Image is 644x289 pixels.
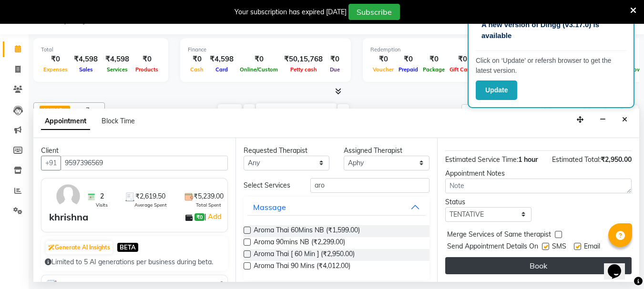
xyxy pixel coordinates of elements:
span: Cash [188,66,206,73]
span: Online/Custom [237,66,280,73]
span: Average Spent [134,201,167,209]
span: Card [213,66,230,73]
span: 2 [100,191,104,201]
div: Requested Therapist [244,146,329,156]
button: Book [445,257,632,274]
span: Due [327,66,342,73]
span: +7 [82,106,97,114]
div: ₹4,598 [102,54,133,65]
div: ₹0 [420,54,447,65]
input: Search by service name [310,178,429,193]
div: Your subscription has expired [DATE] [235,7,347,17]
div: ₹4,598 [206,54,237,65]
div: ₹0 [327,54,343,65]
p: Click on ‘Update’ or refersh browser to get the latest version. [476,56,626,76]
div: Appointment Notes [445,169,632,179]
span: 1 hour [518,155,538,164]
button: +91 [41,156,61,170]
div: ₹0 [41,54,70,65]
button: Update [476,80,517,100]
div: Assigned Therapist [344,146,429,156]
div: Client [41,146,228,156]
div: ₹4,598 [70,54,102,65]
input: 2025-09-01 [285,105,333,119]
iframe: chat widget [604,251,634,279]
span: SMS [552,241,566,253]
span: ₹0 [194,213,204,221]
span: Today [218,104,242,119]
button: Generate AI Insights [46,241,112,254]
p: A new version of Dingg (v3.17.0) is available [481,20,621,41]
button: Subscribe [348,4,400,20]
span: ₹2,619.50 [135,191,165,201]
input: Search by Name/Mobile/Email/Code [61,156,228,170]
span: BETA [117,243,138,252]
span: Aroma 90mins NB (₹2,299.00) [254,237,345,249]
div: ₹0 [188,54,206,65]
div: khrishna [49,210,88,224]
div: Limited to 5 AI generations per business during beta. [45,257,224,267]
span: Estimated Service Time: [445,155,518,164]
span: Email [584,241,600,253]
div: ₹50,15,768 [280,54,327,65]
span: Aroma Thai 60Mins NB (₹1,599.00) [254,225,360,237]
div: Finance [188,46,343,54]
span: Merge Services of Same therapist [447,229,551,241]
span: ANING [42,107,63,114]
span: Estimated Total: [552,155,601,164]
button: Massage [247,199,426,216]
span: Prepaid [396,66,420,73]
span: Voucher [370,66,396,73]
span: Visits [96,201,108,209]
div: Select Services [236,180,303,190]
div: Massage [253,201,286,213]
img: avatar [54,182,82,210]
span: Appointment [41,113,90,130]
span: Services [104,66,130,73]
span: Package [420,66,447,73]
div: ₹0 [396,54,420,65]
span: Aroma Thai 90 Mins (₹4,012.00) [254,261,350,273]
div: ₹0 [237,54,280,65]
button: Close [618,112,632,127]
div: Total [41,46,161,54]
span: Send Appointment Details On [447,241,538,253]
span: Total Spent [196,201,221,209]
span: | [204,211,223,222]
a: Add [206,211,223,222]
div: Status [445,197,531,207]
span: ₹2,950.00 [601,155,632,164]
span: Products [133,66,161,73]
span: Petty cash [288,66,319,73]
a: x [63,107,67,114]
span: Block Time [102,117,135,125]
div: ₹0 [133,54,161,65]
div: ₹0 [370,54,396,65]
div: ₹0 [447,54,478,65]
span: Aroma Thai [ 60 Min ] (₹2,950.00) [254,249,355,261]
span: Gift Cards [447,66,478,73]
input: Search Appointment [461,104,545,119]
span: Sales [77,66,95,73]
div: Redemption [370,46,499,54]
span: Expenses [41,66,70,73]
span: ₹5,239.00 [194,191,224,201]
